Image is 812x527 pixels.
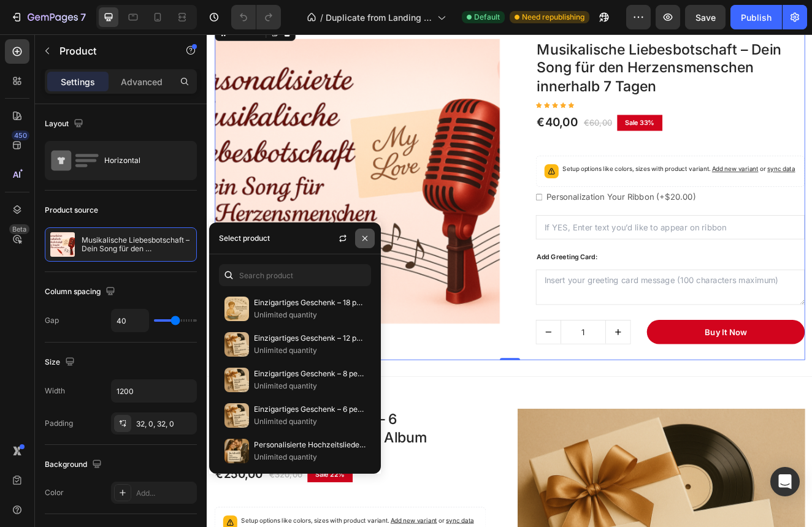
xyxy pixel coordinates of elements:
[320,11,323,24] span: /
[45,385,65,396] div: Width
[614,159,670,169] span: Add new variant
[61,75,95,88] p: Settings
[224,332,249,357] img: collections
[254,309,366,321] p: Unlimited quantity
[430,348,485,376] input: quantity
[485,348,515,376] button: increment
[224,403,249,428] img: collections
[45,418,73,429] div: Padding
[45,205,98,216] div: Product source
[254,380,366,392] p: Unlimited quantity
[80,10,86,25] p: 7
[112,309,148,332] input: Auto
[9,224,29,234] div: Beta
[136,488,194,499] div: Add...
[254,368,366,380] p: Einzigartiges Geschenk – 8 personalisierte Lieder im Album
[254,344,366,357] p: Unlimited quantity
[219,233,270,244] div: Select product
[685,5,726,29] button: Save
[254,403,366,415] p: Einzigartiges Geschenk – 6 personalisierte Lieder im Album
[499,98,554,118] pre: Sale 33%
[45,487,64,498] div: Color
[12,131,29,140] div: 450
[254,451,366,463] p: Unlimited quantity
[254,332,366,344] p: Einzigartiges Geschenk – 12 personalisierte Lieder im Album
[326,11,432,24] span: Duplicate from Landing Page - [DATE] 08:36:39
[695,12,716,23] span: Save
[207,34,812,527] iframe: Design area
[59,44,164,58] p: Product
[522,12,584,23] span: Need republishing
[9,456,339,503] h3: Einzigartiges Geschenk – 6 personalisierte Lieder im Album
[112,380,196,402] input: Auto
[400,348,430,376] button: decrement
[219,264,371,286] input: Search in Settings & Advanced
[121,75,163,88] p: Advanced
[254,415,366,428] p: Unlimited quantity
[730,5,782,29] button: Publish
[741,11,772,24] div: Publish
[681,159,715,169] span: sync data
[254,297,366,309] p: Einzigartiges Geschenk – 18 personalisierte Lieder im Album
[457,99,494,116] div: €60,00
[408,186,599,210] label: Personalization Your Ribbon (+$20.00)
[231,5,281,29] div: Undo/Redo
[400,97,452,118] div: €40,00
[474,12,500,23] span: Default
[45,457,104,473] div: Background
[104,146,179,175] div: Horizontal
[400,220,727,249] input: If YES, Enter text you’d like to appear on ribbon
[432,158,715,170] p: Setup options like colors, sizes with product variant.
[224,297,249,321] img: collections
[45,116,86,132] div: Layout
[535,347,727,377] button: Buy It Now
[254,439,366,451] p: Personalisierte Hochzeitslieder – Dein Song zur Trauung innerhalb 7 Tagen
[400,264,727,279] div: Add Greeting Card:
[224,368,249,392] img: collections
[670,159,715,169] span: or
[605,355,656,370] div: Buy It Now
[45,315,59,326] div: Gap
[224,439,249,463] img: collections
[45,284,118,300] div: Column spacing
[82,236,191,253] p: Musikalische Liebesbotschaft – Dein Song für den Herzensmenschen innerhalb 7 Tagen
[136,419,194,430] div: 32, 0, 32, 0
[50,232,75,257] img: product feature img
[770,467,800,496] div: Open Intercom Messenger
[45,354,77,371] div: Size
[400,6,727,75] h3: Musikalische Liebesbotschaft – Dein Song für den Herzensmenschen innerhalb 7 Tagen
[5,5,91,29] button: 7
